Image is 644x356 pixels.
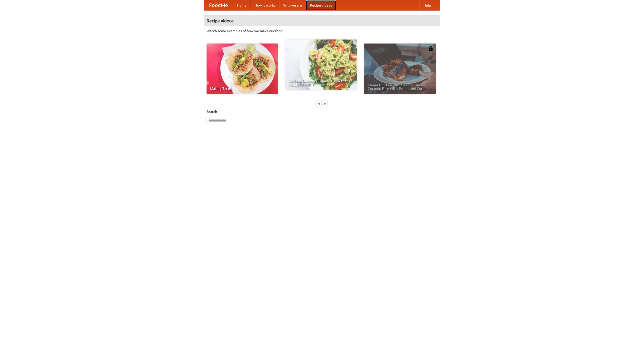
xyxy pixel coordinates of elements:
a: An Easy, Summery Tomato Pasta That's Ready for Fall [285,39,357,90]
a: Home [233,0,251,10]
span: An Easy, Summery Tomato Pasta That's Ready for Fall [289,79,353,86]
a: Making Tacos [207,44,278,94]
a: Recipe videos [306,0,336,10]
a: FoodMe [204,0,233,10]
a: How it works [251,0,279,10]
div: « [317,100,321,107]
a: Help [419,0,435,10]
p: Watch some examples of how we make our food! [207,28,437,33]
h5: Search [207,109,437,114]
div: » [323,100,327,107]
a: Who we are [279,0,306,10]
h4: Recipe videos [204,16,440,26]
span: Making Tacos [210,87,274,90]
img: 483408.png [428,46,433,51]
